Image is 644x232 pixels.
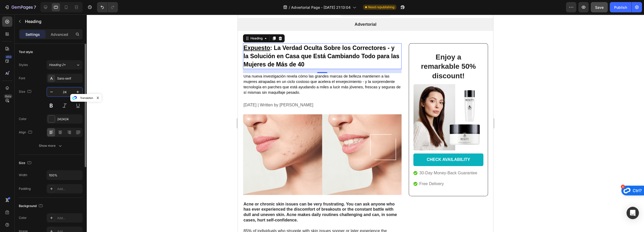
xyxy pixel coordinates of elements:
p: Settings [25,32,40,37]
div: Show more [39,143,63,148]
input: Auto [47,170,82,180]
div: Align [19,129,33,136]
button: Publish [610,2,631,12]
button: Heading 2* [47,60,83,70]
div: Add... [57,187,81,191]
div: Size [19,88,32,95]
span: Heading 2* [49,63,66,67]
div: Width [19,173,27,177]
div: 450 [5,55,12,59]
div: Styles [19,63,28,67]
div: Padding [19,186,31,191]
div: Publish [614,5,627,10]
div: Beta [4,94,12,98]
p: Free Delivery [181,166,239,173]
button: Save [591,2,608,12]
h2: Enjoy a remarkable 50% discount! [181,38,240,67]
div: Background [19,203,44,210]
iframe: Design area [238,14,493,232]
div: Text style [19,50,33,54]
div: CHECK AVAILABILITY [189,143,232,148]
img: gempages_432750572815254551-679049fa-b23a-4d8f-a8c5-a02a3e0c2301.png [176,70,246,136]
div: Color [19,216,27,220]
div: Sans-serif [57,76,81,81]
div: Undo/Redo [97,2,118,12]
a: CHECK AVAILABILITY [176,139,246,152]
div: Add... [57,216,81,220]
p: Heading [25,18,81,24]
p: 30-Day Money-Back Guarantee [181,156,239,162]
strong: Acne or chronic skin issues can be very frustrating. You can ask anyone who has ever experienced ... [6,187,159,208]
p: Advanced [51,32,68,37]
div: Open Intercom Messenger [626,207,639,219]
div: 242424 [57,117,81,122]
p: 7 [34,4,36,10]
span: Advertorial Page - [DATE] 21:13:04 [291,5,351,10]
span: / [289,5,290,10]
button: Show more [19,141,83,150]
span: Save [595,5,604,10]
button: 7 [2,2,38,12]
div: Color [19,117,27,121]
span: Need republishing [368,5,394,10]
div: Size [19,160,32,167]
div: Font [19,76,25,81]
